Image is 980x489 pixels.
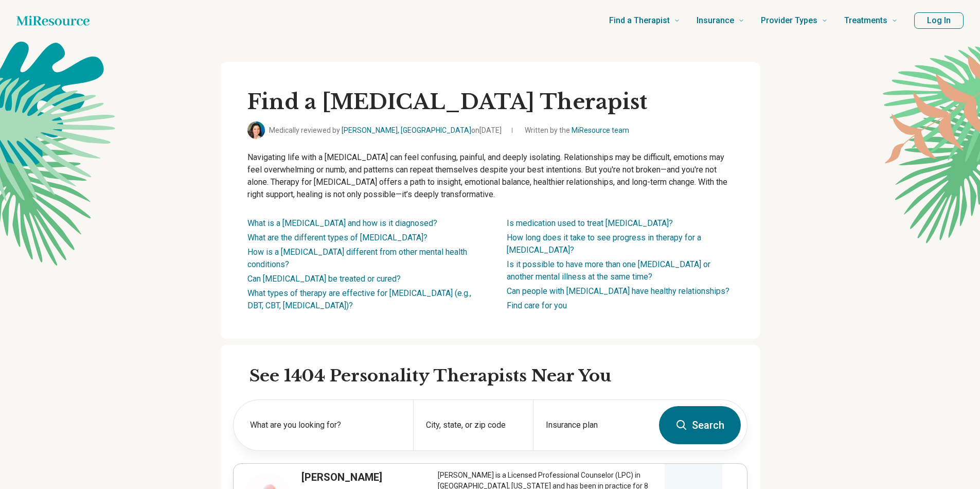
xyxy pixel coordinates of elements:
button: Log In [914,12,964,29]
p: Navigating life with a [MEDICAL_DATA] can feel confusing, painful, and deeply isolating. Relation... [247,151,733,201]
a: Can people with [MEDICAL_DATA] have healthy relationships? [507,286,729,296]
a: Find care for you [507,301,567,310]
button: Search [659,406,741,444]
span: Provider Types [761,13,817,28]
a: [PERSON_NAME], [GEOGRAPHIC_DATA] [342,126,471,134]
span: Treatments [844,13,887,28]
a: What is a [MEDICAL_DATA] and how is it diagnosed? [247,218,437,228]
h2: See 1404 Personality Therapists Near You [250,365,747,387]
span: Medically reviewed by [269,125,502,136]
span: Find a Therapist [609,13,670,28]
a: Is medication used to treat [MEDICAL_DATA]? [507,218,673,228]
a: Can [MEDICAL_DATA] be treated or cured? [247,274,401,284]
span: Written by the [525,125,629,136]
a: How is a [MEDICAL_DATA] different from other mental health conditions? [247,247,467,269]
span: on [DATE] [471,126,502,134]
span: Insurance [697,13,734,28]
a: What are the different types of [MEDICAL_DATA]? [247,233,427,242]
label: What are you looking for? [250,419,401,431]
h1: Find a [MEDICAL_DATA] Therapist [247,89,733,115]
a: How long does it take to see progress in therapy for a [MEDICAL_DATA]? [507,233,701,255]
a: Is it possible to have more than one [MEDICAL_DATA] or another mental illness at the same time? [507,259,710,282]
a: MiResource team [572,126,629,134]
a: Home page [16,10,90,31]
a: What types of therapy are effective for [MEDICAL_DATA] (e.g., DBT, CBT, [MEDICAL_DATA])? [247,288,471,310]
